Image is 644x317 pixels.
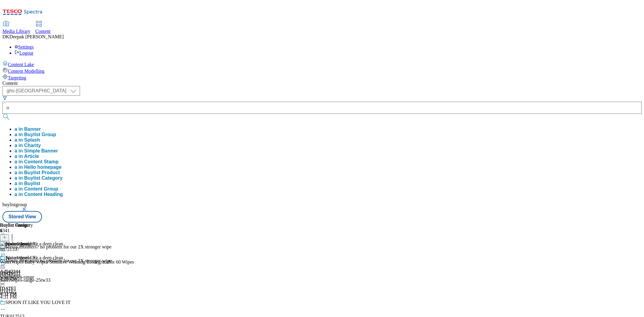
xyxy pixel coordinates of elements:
button: a in Buylist Group [14,132,56,137]
div: SPOON IT LIKE YOU LOVE IT [5,300,71,305]
button: a in Charity [14,143,41,148]
span: DK [2,34,9,39]
a: Content Modelling [2,67,642,74]
div: a in [14,165,62,170]
span: Buylist Group [24,132,56,137]
span: Content [35,29,51,34]
button: a in Banner [14,126,41,132]
a: Content Lake [2,61,642,67]
span: Content Stamp [24,159,59,164]
button: a in Content Heading [14,192,63,197]
input: Search [2,102,642,114]
div: a in [14,159,59,165]
div: a in [14,132,56,137]
span: Targeting [8,75,26,80]
button: a in Content Group [14,186,58,192]
button: a in Simple Banner [14,148,58,154]
button: a in Article [14,154,39,159]
span: Deepak [PERSON_NAME] [9,34,64,39]
a: Targeting [2,74,642,81]
button: a in Splash [14,137,40,143]
svg: Search Filters [2,96,7,101]
a: Settings [14,44,34,50]
button: a in Buylist Product [14,170,60,175]
button: a in Content Stamp [14,159,59,165]
span: Content Group [24,186,58,191]
span: Media Library [2,29,30,34]
span: Content Modelling [8,69,44,74]
div: Content [2,81,642,86]
button: Stored View [2,211,42,223]
div: a in [14,186,58,192]
a: Logout [14,50,33,56]
span: Hello homepage [24,165,62,170]
a: Content [35,21,51,34]
button: a in Buylist [14,181,40,186]
button: a in Hello homepage [14,165,62,170]
span: Content Lake [8,62,34,67]
span: buylistgroup [2,202,27,207]
a: Media Library [2,21,30,34]
button: a in Buylist Category [14,175,62,181]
